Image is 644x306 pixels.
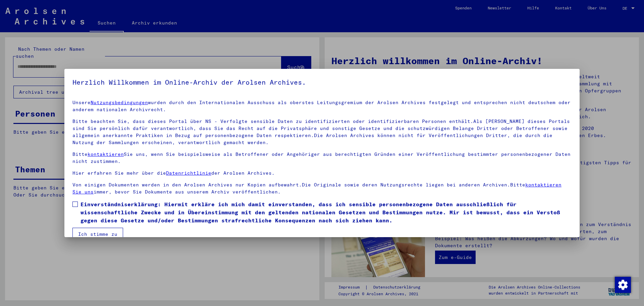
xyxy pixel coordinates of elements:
[72,151,572,165] p: Bitte Sie uns, wenn Sie beispielsweise als Betroffener oder Angehöriger aus berechtigten Gründen ...
[72,99,572,113] p: Unsere wurden durch den Internationalen Ausschuss als oberstes Leitungsgremium der Arolsen Archiv...
[614,276,631,293] div: Zustimmung ändern
[615,277,631,293] img: Zustimmung ändern
[72,182,561,195] a: kontaktieren Sie uns
[72,170,572,177] p: Hier erfahren Sie mehr über die der Arolsen Archives.
[72,118,572,146] p: Bitte beachten Sie, dass dieses Portal über NS - Verfolgte sensible Daten zu identifizierten oder...
[72,77,572,88] h5: Herzlich Willkommen im Online-Archiv der Arolsen Archives.
[166,170,211,176] a: Datenrichtlinie
[80,200,572,224] span: Einverständniserklärung: Hiermit erkläre ich mich damit einverstanden, dass ich sensible personen...
[72,181,572,195] p: Von einigen Dokumenten werden in den Arolsen Archives nur Kopien aufbewahrt.Die Originale sowie d...
[88,151,124,157] a: kontaktieren
[72,228,123,241] button: Ich stimme zu
[91,99,148,105] a: Nutzungsbedingungen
